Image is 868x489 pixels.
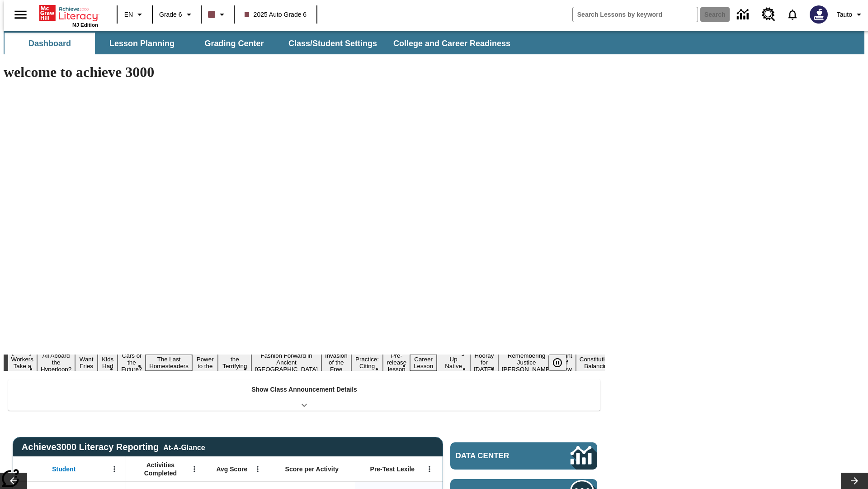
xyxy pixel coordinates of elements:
button: College and Career Readiness [386,33,518,54]
div: Pause [548,355,576,371]
span: Achieve3000 Literacy Reporting [22,442,205,452]
button: Slide 16 Remembering Justice O'Connor [498,351,555,374]
button: Slide 9 Fashion Forward in Ancient Rome [251,351,321,374]
div: Show Class Announcement Details [8,379,600,411]
button: Class/Student Settings [281,33,384,54]
button: Class color is dark brown. Change class color [204,6,231,23]
button: Open Menu [423,462,436,476]
input: search field [573,7,698,22]
button: Slide 11 Mixed Practice: Citing Evidence [351,348,383,378]
button: Open Menu [188,462,201,476]
div: At-A-Glance [163,442,205,452]
span: Tauto [837,10,852,19]
span: Student [52,465,75,473]
button: Slide 5 Cars of the Future? [118,351,146,374]
span: Activities Completed [131,461,190,477]
a: Notifications [781,3,804,26]
button: Open side menu [7,1,34,28]
p: Show Class Announcement Details [251,385,357,394]
button: Slide 4 Dirty Jobs Kids Had To Do [98,341,118,384]
h1: welcome to achieve 3000 [4,64,605,81]
img: Avatar [810,5,828,24]
button: Slide 10 The Invasion of the Free CD [321,344,351,381]
button: Slide 8 Attack of the Terrifying Tomatoes [218,348,251,378]
button: Grading Center [189,33,279,54]
span: Grade 6 [159,10,182,19]
button: Slide 3 Do You Want Fries With That? [75,341,98,384]
a: Resource Center, Will open in new tab [756,2,781,27]
button: Grade: Grade 6, Select a grade [156,6,198,23]
button: Lesson Planning [97,33,187,54]
span: Pre-Test Lexile [370,465,415,473]
a: Data Center [731,2,756,27]
button: Slide 14 Cooking Up Native Traditions [437,348,470,378]
button: Profile/Settings [833,6,868,23]
span: Score per Activity [285,465,339,473]
div: Home [39,3,98,28]
a: Data Center [450,442,597,470]
button: Language: EN, Select a language [120,6,149,23]
a: Home [39,4,98,22]
button: Slide 12 Pre-release lesson [383,351,410,374]
div: SubNavbar [4,33,519,54]
span: 2025 Auto Grade 6 [245,10,307,19]
button: Lesson carousel, Next [841,473,868,489]
button: Open Menu [108,462,121,476]
div: SubNavbar [4,31,864,54]
button: Slide 15 Hooray for Constitution Day! [470,351,498,374]
span: NJ Edition [72,22,98,28]
button: Select a new avatar [804,3,833,26]
span: Avg Score [216,465,247,473]
button: Slide 2 All Aboard the Hyperloop? [37,351,75,374]
span: EN [124,10,133,19]
button: Slide 7 Solar Power to the People [192,348,218,378]
button: Slide 6 The Last Homesteaders [146,355,192,371]
button: Slide 13 Career Lesson [410,355,437,371]
span: Data Center [456,451,540,460]
button: Slide 18 The Constitution's Balancing Act [576,348,619,378]
button: Open Menu [251,462,264,476]
button: Dashboard [5,33,95,54]
button: Slide 1 Labor Day: Workers Take a Stand [8,348,37,378]
button: Pause [548,355,566,371]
